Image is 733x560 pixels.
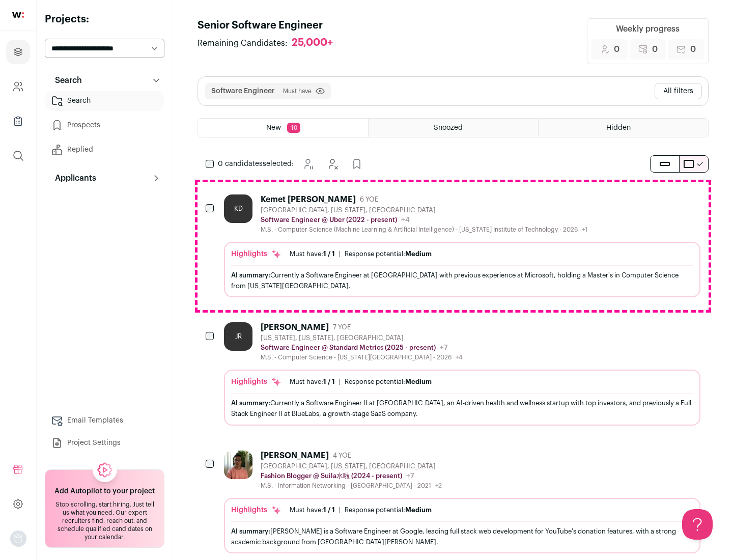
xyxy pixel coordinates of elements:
[54,486,155,496] h2: Add Autopilot to your project
[224,194,700,297] a: KD Kemet [PERSON_NAME] 6 YOE [GEOGRAPHIC_DATA], [US_STATE], [GEOGRAPHIC_DATA] Software Engineer @...
[224,451,700,553] a: [PERSON_NAME] 4 YOE [GEOGRAPHIC_DATA], [US_STATE], [GEOGRAPHIC_DATA] Fashion Blogger @ Suila水啦 (2...
[405,378,432,385] span: Medium
[231,272,270,278] span: AI summary:
[440,344,448,351] span: +7
[45,410,164,431] a: Email Templates
[406,472,414,480] span: +7
[539,119,708,137] a: Hidden
[405,250,432,257] span: Medium
[198,37,288,49] span: Remaining Candidates:
[231,398,693,419] div: Currently a Software Engineer II at [GEOGRAPHIC_DATA], an AI-driven health and wellness startup w...
[655,83,702,99] button: All filters
[323,507,335,513] span: 1 / 1
[690,43,696,55] span: 0
[261,344,436,352] p: Software Engineer @ Standard Metrics (2025 - present)
[231,377,281,387] div: Highlights
[231,505,281,515] div: Highlights
[10,530,26,547] button: Open dropdown
[345,506,432,514] div: Response potential:
[49,172,96,184] p: Applicants
[231,528,270,535] span: AI summary:
[652,43,658,55] span: 0
[290,506,432,514] ul: |
[261,353,463,361] div: M.S. - Computer Science - [US_STATE][GEOGRAPHIC_DATA] - 2026
[261,334,463,342] div: [US_STATE], [US_STATE], [GEOGRAPHIC_DATA]
[434,124,463,131] span: Snoozed
[6,109,30,133] a: Company Lists
[360,195,378,204] span: 6 YOE
[333,323,351,331] span: 7 YOE
[211,86,275,96] button: Software Engineer
[292,37,333,49] div: 25,000+
[298,154,318,174] button: Snooze
[323,378,335,385] span: 1 / 1
[6,40,30,64] a: Projects
[405,507,432,513] span: Medium
[290,506,335,514] div: Must have:
[456,354,463,360] span: +4
[218,159,294,169] span: selected:
[290,378,335,386] div: Must have:
[261,216,397,224] p: Software Engineer @ Uber (2022 - present)
[401,216,410,223] span: +4
[45,139,164,160] a: Replied
[283,87,312,95] span: Must have
[261,472,402,480] p: Fashion Blogger @ Suila水啦 (2024 - present)
[261,194,356,205] div: Kemet [PERSON_NAME]
[51,500,158,541] div: Stop scrolling, start hiring. Just tell us what you need. Our expert recruiters find, reach out, ...
[45,12,164,26] h2: Projects:
[582,227,587,233] span: +1
[333,452,351,460] span: 4 YOE
[290,250,432,258] ul: |
[606,124,631,131] span: Hidden
[231,249,281,259] div: Highlights
[347,154,367,174] button: Add to Prospects
[224,322,700,425] a: JR [PERSON_NAME] 7 YOE [US_STATE], [US_STATE], [GEOGRAPHIC_DATA] Software Engineer @ Standard Met...
[323,250,335,257] span: 1 / 1
[45,70,164,91] button: Search
[224,194,252,223] div: KD
[345,250,432,258] div: Response potential:
[261,482,442,490] div: M.S. - Information Networking - [GEOGRAPHIC_DATA] - 2021
[45,469,164,548] a: Add Autopilot to your project Stop scrolling, start hiring. Just tell us what you need. Our exper...
[290,250,335,258] div: Must have:
[287,123,300,133] span: 10
[10,530,26,547] img: nopic.png
[224,451,252,479] img: ebffc8b94a612106133ad1a79c5dcc917f1f343d62299c503ebb759c428adb03.jpg
[45,168,164,188] button: Applicants
[12,12,24,18] img: wellfound-shorthand-0d5821cbd27db2630d0214b213865d53afaa358527fdda9d0ea32b1df1b89c2c.svg
[231,526,693,547] div: [PERSON_NAME] is a Software Engineer at Google, leading full stack web development for YouTube's ...
[261,226,587,234] div: M.S. - Computer Science (Machine Learning & Artificial Intelligence) - [US_STATE] Institute of Te...
[616,23,680,35] div: Weekly progress
[261,451,329,461] div: [PERSON_NAME]
[45,115,164,135] a: Prospects
[198,18,343,33] h1: Senior Software Engineer
[345,378,432,386] div: Response potential:
[435,483,442,489] span: +2
[231,400,270,406] span: AI summary:
[218,160,263,167] span: 0 candidates
[6,74,30,99] a: Company and ATS Settings
[45,433,164,453] a: Project Settings
[261,206,587,214] div: [GEOGRAPHIC_DATA], [US_STATE], [GEOGRAPHIC_DATA]
[261,322,329,332] div: [PERSON_NAME]
[614,43,619,55] span: 0
[290,378,432,386] ul: |
[261,462,442,470] div: [GEOGRAPHIC_DATA], [US_STATE], [GEOGRAPHIC_DATA]
[322,154,343,174] button: Hide
[49,74,82,87] p: Search
[369,119,538,137] a: Snoozed
[682,509,713,540] iframe: Help Scout Beacon - Open
[45,91,164,111] a: Search
[231,270,693,291] div: Currently a Software Engineer at [GEOGRAPHIC_DATA] with previous experience at Microsoft, holding...
[224,322,252,351] div: JR
[266,124,281,131] span: New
